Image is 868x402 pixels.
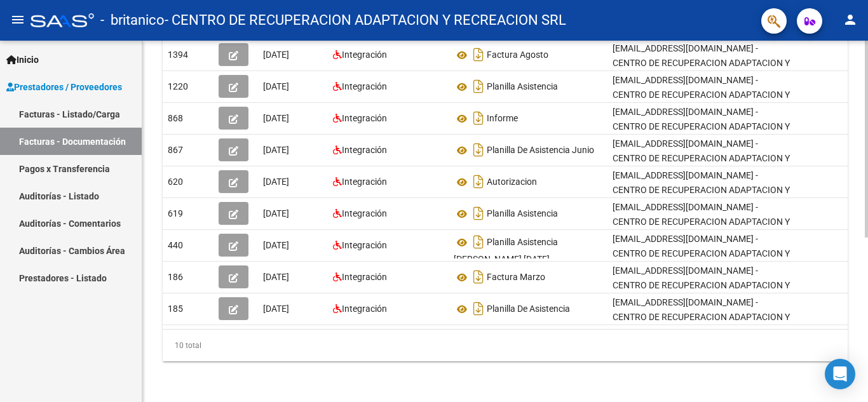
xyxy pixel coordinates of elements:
span: Planilla Asistencia [PERSON_NAME] [DATE] [454,238,558,265]
span: 867 [168,145,183,155]
span: [EMAIL_ADDRESS][DOMAIN_NAME] - CENTRO DE RECUPERACION ADAPTACION Y RECREACION SRL CENTRO DE RECUP... [613,138,790,206]
span: Prestadores / Proveedores [6,80,122,94]
span: - britanico [100,6,165,34]
mat-icon: person [843,12,858,27]
span: Integración [342,177,387,187]
span: Planilla De Asistencia [487,304,570,314]
span: [EMAIL_ADDRESS][DOMAIN_NAME] - CENTRO DE RECUPERACION ADAPTACION Y RECREACION SRL CENTRO DE RECUP... [613,107,790,175]
i: Descargar documento [470,44,487,65]
span: Integración [342,304,387,314]
span: [DATE] [263,272,289,282]
span: [DATE] [263,113,289,123]
span: [EMAIL_ADDRESS][DOMAIN_NAME] - CENTRO DE RECUPERACION ADAPTACION Y RECREACION SRL CENTRO DE RECUP... [613,75,790,143]
span: 1220 [168,81,188,91]
i: Descargar documento [470,203,487,224]
i: Descargar documento [470,298,487,319]
span: Informe [487,114,518,124]
span: Factura Marzo [487,272,545,283]
span: 620 [168,177,183,187]
i: Descargar documento [470,267,487,287]
span: [EMAIL_ADDRESS][DOMAIN_NAME] - CENTRO DE RECUPERACION ADAPTACION Y RECREACION SRL CENTRO DE RECUP... [613,202,790,270]
i: Descargar documento [470,171,487,192]
span: [EMAIL_ADDRESS][DOMAIN_NAME] - CENTRO DE RECUPERACION ADAPTACION Y RECREACION SRL CENTRO DE RECUP... [613,297,790,365]
span: [DATE] [263,240,289,250]
i: Descargar documento [470,232,487,252]
i: Descargar documento [470,140,487,160]
span: Planilla Asistencia [487,82,558,92]
span: Integración [342,145,387,155]
span: 619 [168,208,183,218]
span: [DATE] [263,81,289,91]
span: [DATE] [263,50,289,60]
span: 1394 [168,50,188,60]
span: [DATE] [263,177,289,187]
span: [EMAIL_ADDRESS][DOMAIN_NAME] - CENTRO DE RECUPERACION ADAPTACION Y RECREACION SRL CENTRO DE RECUP... [613,170,790,238]
span: Integración [342,50,387,60]
span: Autorizacion [487,177,537,187]
span: [DATE] [263,145,289,155]
span: Integración [342,81,387,91]
span: Factura Agosto [487,50,548,60]
span: [DATE] [263,304,289,314]
div: 10 total [163,330,848,361]
span: 185 [168,304,183,314]
span: Integración [342,240,387,250]
span: 440 [168,240,183,250]
span: Planilla Asistencia [487,209,558,219]
i: Descargar documento [470,108,487,128]
span: Inicio [6,53,39,67]
span: Integración [342,208,387,218]
span: 868 [168,113,183,123]
span: [EMAIL_ADDRESS][DOMAIN_NAME] - CENTRO DE RECUPERACION ADAPTACION Y RECREACION SRL CENTRO DE RECUP... [613,43,790,111]
span: Integración [342,113,387,123]
span: [EMAIL_ADDRESS][DOMAIN_NAME] - CENTRO DE RECUPERACION ADAPTACION Y RECREACION SRL CENTRO DE RECUP... [613,265,790,333]
span: Planilla De Asistencia Junio [487,145,594,156]
span: [EMAIL_ADDRESS][DOMAIN_NAME] - CENTRO DE RECUPERACION ADAPTACION Y RECREACION SRL CENTRO DE RECUP... [613,234,790,302]
span: Integración [342,272,387,282]
mat-icon: menu [10,12,25,27]
span: [DATE] [263,208,289,218]
span: - CENTRO DE RECUPERACION ADAPTACION Y RECREACION SRL [165,6,566,34]
i: Descargar documento [470,76,487,97]
div: Open Intercom Messenger [825,359,855,389]
span: 186 [168,272,183,282]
